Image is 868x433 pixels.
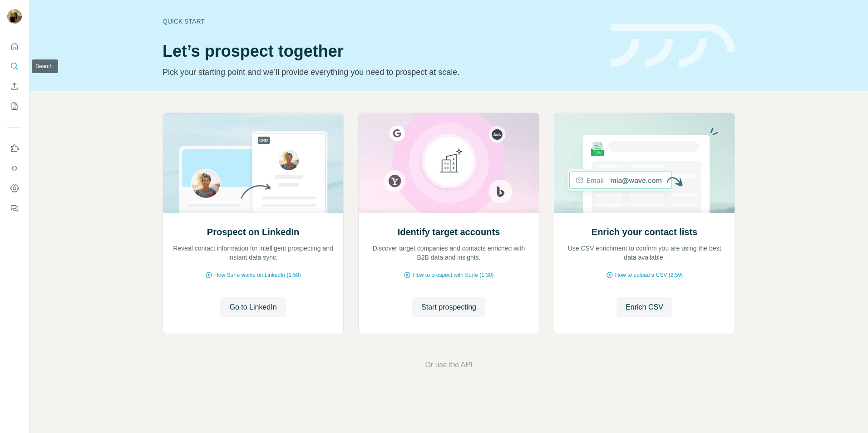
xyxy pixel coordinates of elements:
button: Dashboard [7,180,22,197]
button: Enrich CSV [616,297,672,317]
p: Pick your starting point and we’ll provide everything you need to prospect at scale. [163,66,600,79]
span: Enrich CSV [626,302,663,313]
img: Avatar [7,9,22,24]
button: Go to LinkedIn [220,297,286,317]
button: Search [7,58,22,74]
img: Prospect on LinkedIn [163,113,344,213]
span: Start prospecting [421,302,476,313]
img: banner [611,24,735,68]
p: Discover target companies and contacts enriched with B2B data and insights. [368,244,530,262]
h2: Identify target accounts [398,226,500,238]
p: Reveal contact information for intelligent prospecting and instant data sync. [172,244,334,262]
p: Use CSV enrichment to confirm you are using the best data available. [563,244,725,262]
div: Quick start [163,17,600,26]
button: Or use the API [425,359,472,370]
button: Feedback [7,200,22,216]
h1: Let’s prospect together [163,42,600,60]
span: How to prospect with Surfe (1:30) [413,271,493,279]
img: Enrich your contact lists [554,113,735,213]
button: Use Surfe API [7,160,22,177]
button: Enrich CSV [7,78,22,94]
button: Use Surfe on LinkedIn [7,140,22,157]
img: Identify target accounts [358,113,539,213]
span: Go to LinkedIn [229,302,276,313]
button: My lists [7,98,22,114]
button: Start prospecting [412,297,485,317]
span: How to upload a CSV (2:59) [615,271,683,279]
h2: Enrich your contact lists [592,226,697,238]
span: How Surfe works on LinkedIn (1:58) [214,271,301,279]
button: Quick start [7,38,22,54]
h2: Prospect on LinkedIn [207,226,299,238]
